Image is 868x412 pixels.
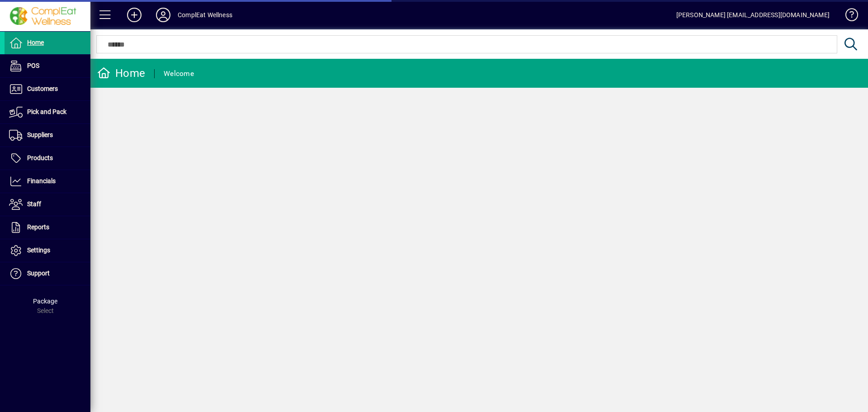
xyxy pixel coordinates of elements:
div: Home [97,66,145,81]
a: Reports [5,216,90,239]
span: Financials [27,177,56,185]
a: Customers [5,78,90,100]
span: Products [27,154,53,161]
span: Reports [27,223,49,231]
span: Staff [27,200,41,208]
a: Settings [5,239,90,262]
a: Knowledge Base [839,2,857,31]
span: Pick and Pack [27,108,66,115]
a: Staff [5,193,90,216]
span: Support [27,270,50,277]
span: Package [33,298,57,305]
a: POS [5,55,90,77]
a: Pick and Pack [5,101,90,123]
span: Suppliers [27,131,53,138]
a: Products [5,147,90,170]
a: Financials [5,170,90,193]
span: Home [27,39,44,46]
span: Settings [27,246,50,254]
button: Add [120,7,149,23]
a: Support [5,262,90,285]
span: Customers [27,85,58,92]
div: Welcome [164,66,194,81]
button: Profile [149,7,178,23]
div: [PERSON_NAME] [EMAIL_ADDRESS][DOMAIN_NAME] [676,8,830,22]
div: ComplEat Wellness [178,8,232,22]
span: POS [27,62,39,69]
a: Suppliers [5,124,90,147]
